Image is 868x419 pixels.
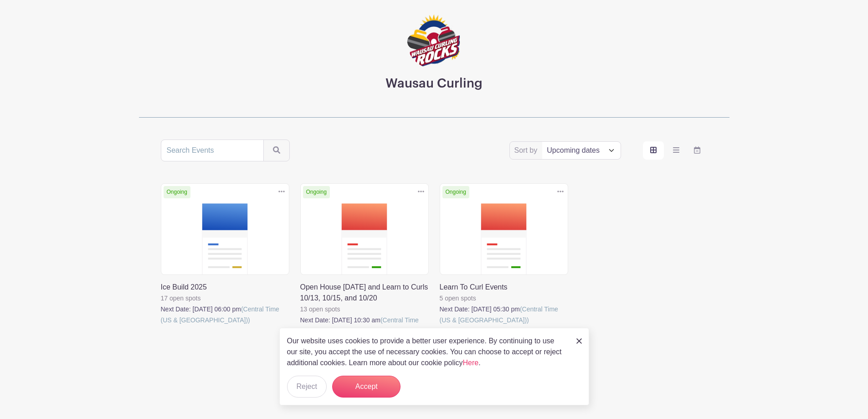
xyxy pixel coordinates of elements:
div: order and view [643,141,708,160]
a: Here [463,359,479,367]
label: Sort by [514,145,540,156]
h3: Wausau Curling [385,76,483,92]
button: Reject [287,376,327,398]
p: Our website uses cookies to provide a better user experience. By continuing to use our site, you ... [287,336,567,368]
img: close_button-5f87c8562297e5c2d7936805f587ecaba9071eb48480494691a3f1689db116b3.svg [576,338,582,344]
button: Accept [332,376,401,398]
img: logo-1.png [407,14,462,69]
input: Search Events [161,140,264,161]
